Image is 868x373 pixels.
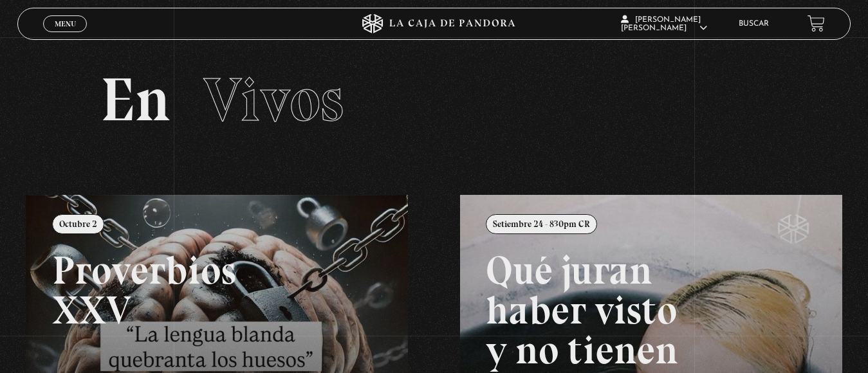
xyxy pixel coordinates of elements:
[50,30,80,39] span: Cerrar
[808,15,825,32] a: View your shopping cart
[100,69,767,131] h2: En
[621,16,707,32] span: [PERSON_NAME] [PERSON_NAME]
[739,20,769,28] a: Buscar
[55,20,76,28] span: Menu
[203,63,344,136] span: Vivos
